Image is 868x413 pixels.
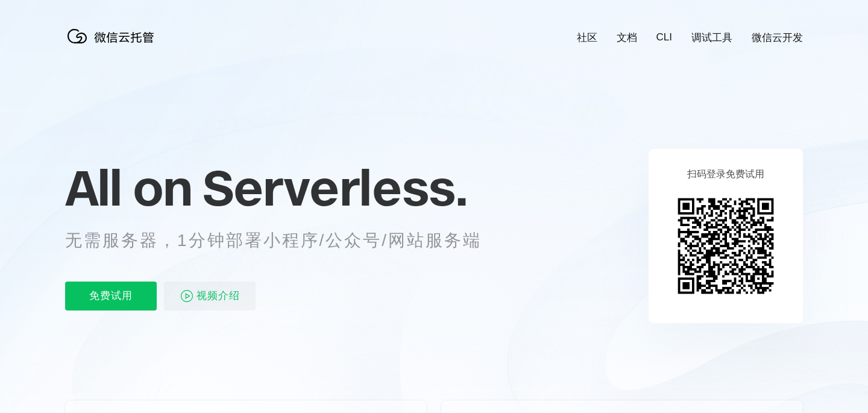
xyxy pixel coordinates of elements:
[617,31,637,45] a: 文档
[577,31,597,45] a: 社区
[752,31,803,45] a: 微信云开发
[180,289,194,303] img: video_play.svg
[203,157,467,218] span: Serverless.
[65,229,504,253] p: 无需服务器，1分钟部署小程序/公众号/网站服务端
[65,157,191,218] span: All on
[691,31,732,45] a: 调试工具
[65,40,162,50] a: 微信云托管
[65,282,157,311] p: 免费试用
[687,168,764,181] p: 扫码登录免费试用
[656,31,672,43] a: CLI
[197,282,240,311] span: 视频介绍
[65,24,162,48] img: 微信云托管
